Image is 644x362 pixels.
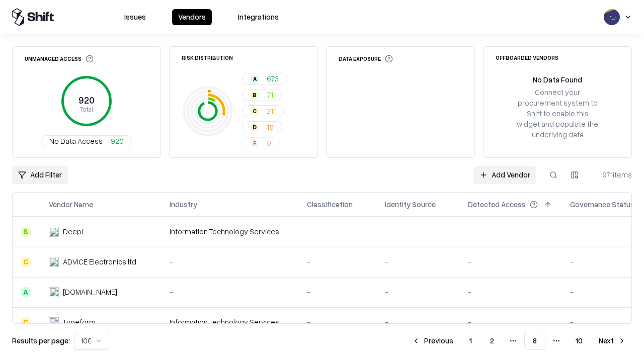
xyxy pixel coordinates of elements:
div: Information Technology Services [170,226,291,237]
div: Offboarded Vendors [496,55,558,60]
div: A [251,75,259,83]
div: Detected Access [468,199,526,210]
div: A [21,287,31,297]
button: No Data Access920 [41,135,132,147]
div: ADVICE Electronics ltd [63,256,136,267]
div: - [307,317,369,327]
div: - [307,287,369,297]
button: Vendors [172,9,212,25]
div: Governance Status [570,199,634,210]
div: - [170,256,291,267]
div: Vendor Name [49,199,93,210]
div: - [385,317,452,327]
div: - [468,256,554,267]
button: 1 [461,332,480,350]
button: Add Filter [12,166,68,184]
div: - [385,287,452,297]
button: C211 [242,105,284,117]
button: 2 [482,332,502,350]
div: Information Technology Services [170,317,291,327]
div: Classification [307,199,353,210]
div: - [307,256,369,267]
div: - [468,317,554,327]
div: - [468,226,554,237]
div: Identity Source [385,199,436,210]
button: 8 [524,332,545,350]
button: Issues [118,9,152,25]
button: 10 [568,332,591,350]
button: Previous [406,332,459,350]
button: Next [593,332,632,350]
div: - [385,256,452,267]
div: D [251,123,259,131]
div: 971 items [592,169,632,180]
img: cybersafe.co.il [49,287,59,297]
tspan: Total [80,105,93,113]
img: DeepL [49,227,59,237]
div: - [170,287,291,297]
button: A673 [242,73,287,85]
img: ADVICE Electronics ltd [49,257,59,267]
nav: pagination [406,332,632,350]
div: Data Exposure [339,55,393,63]
span: 71 [267,89,273,100]
span: No Data Access [49,136,103,146]
div: No Data Found [533,74,582,85]
div: DeepL [63,226,85,237]
div: [DOMAIN_NAME] [63,287,117,297]
div: B [21,227,31,237]
button: D16 [242,121,282,133]
button: B71 [242,89,282,101]
span: 211 [267,106,276,116]
div: C [21,257,31,267]
span: 673 [267,73,279,84]
p: Results per page: [12,335,70,346]
a: Add Vendor [473,166,536,184]
span: 16 [267,122,274,132]
div: Connect your procurement system to Shift to enable this widget and populate the underlying data [516,87,599,140]
div: C [251,107,259,115]
div: Typeform [63,317,96,327]
tspan: 920 [78,95,95,106]
div: C [21,317,31,327]
div: Industry [170,199,197,210]
div: - [468,287,554,297]
img: Typeform [49,317,59,327]
span: 920 [111,136,124,146]
div: B [251,91,259,99]
div: Unmanaged Access [25,55,94,63]
button: Integrations [232,9,285,25]
div: Risk Distribution [182,55,233,60]
div: - [385,226,452,237]
div: - [307,226,369,237]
